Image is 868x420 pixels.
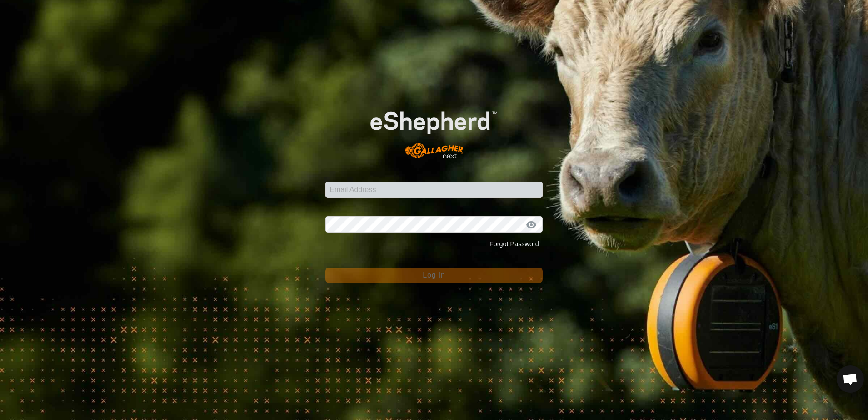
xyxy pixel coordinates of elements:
[489,240,539,248] a: Forgot Password
[837,365,864,393] div: Open chat
[325,268,543,283] button: Log In
[423,271,445,279] span: Log In
[325,182,543,198] input: Email Address
[347,93,521,167] img: E-shepherd Logo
